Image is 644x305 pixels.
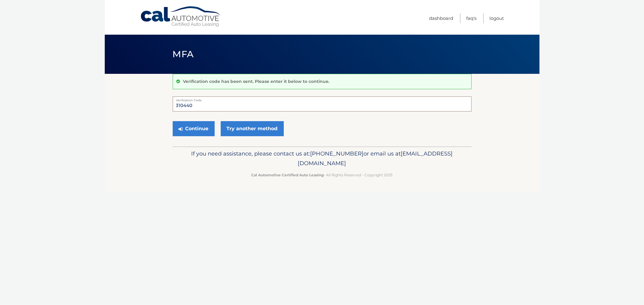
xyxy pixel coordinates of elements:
[490,13,504,23] a: Logout
[177,172,468,178] p: - All Rights Reserved - Copyright 2025
[173,121,215,136] button: Continue
[221,121,284,136] a: Try another method
[252,173,324,177] strong: Cal Automotive Certified Auto Leasing
[177,149,468,168] p: If you need assistance, please contact us at: or email us at
[173,96,472,112] input: Verification Code
[429,13,453,23] a: Dashboard
[140,6,222,27] a: Cal Automotive
[173,49,194,60] span: MFA
[310,150,364,157] span: [PHONE_NUMBER]
[466,13,477,23] a: FAQ's
[298,150,453,167] span: [EMAIL_ADDRESS][DOMAIN_NAME]
[173,96,472,101] label: Verification Code
[183,79,330,84] p: Verification code has been sent. Please enter it below to continue.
